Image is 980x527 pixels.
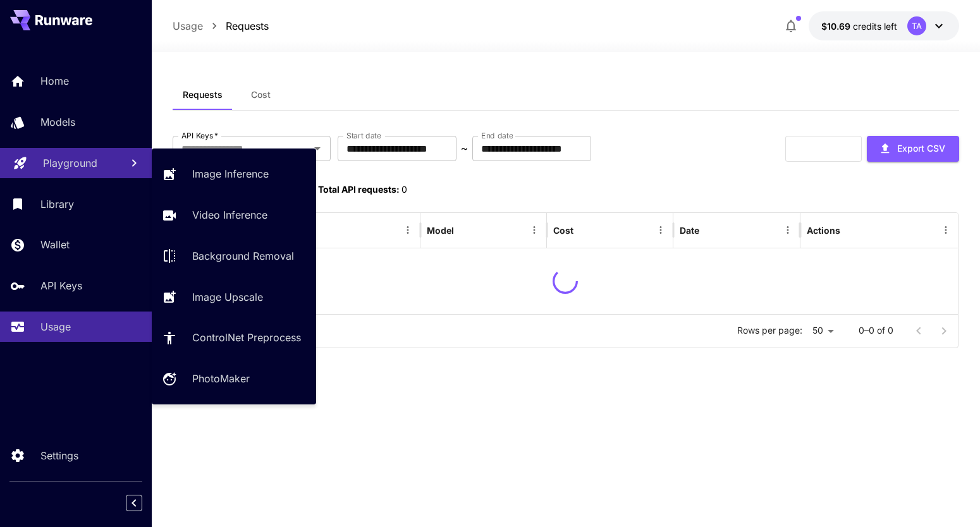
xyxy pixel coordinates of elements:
[907,16,926,35] div: TA
[461,141,468,156] p: ~
[737,324,802,337] p: Rows per page:
[173,18,203,33] p: Usage
[481,130,513,141] label: End date
[192,330,301,345] p: ControlNet Preprocess
[553,225,573,236] div: Cost
[853,21,897,32] span: credits left
[401,184,407,195] span: 0
[807,322,838,340] div: 50
[126,495,142,511] button: Collapse sidebar
[346,130,381,141] label: Start date
[809,11,959,40] button: $10.69212
[152,200,316,231] a: Video Inference
[937,221,955,239] button: Menu
[525,221,543,239] button: Menu
[821,21,853,32] span: $10.69
[226,18,269,33] p: Requests
[152,159,316,190] a: Image Inference
[807,225,840,236] div: Actions
[152,281,316,312] a: Image Upscale
[173,18,269,33] nav: breadcrumb
[40,319,71,334] p: Usage
[192,289,263,305] p: Image Upscale
[427,225,454,236] div: Model
[318,184,400,195] span: Total API requests:
[192,248,294,263] p: Background Removal
[399,221,417,239] button: Menu
[152,322,316,353] a: ControlNet Preprocess
[183,89,223,100] span: Requests
[575,221,592,239] button: Sort
[40,278,82,293] p: API Keys
[192,371,250,386] p: PhotoMaker
[192,207,267,222] p: Video Inference
[821,20,897,33] div: $10.69212
[152,241,316,272] a: Background Removal
[867,136,959,162] button: Export CSV
[40,73,69,88] p: Home
[152,363,316,394] a: PhotoMaker
[43,155,97,171] p: Playground
[309,140,326,157] button: Open
[779,221,797,239] button: Menu
[40,114,75,130] p: Models
[701,221,718,239] button: Sort
[652,221,670,239] button: Menu
[135,492,152,514] div: Collapse sidebar
[680,225,699,236] div: Date
[40,448,78,463] p: Settings
[192,166,269,181] p: Image Inference
[40,237,70,252] p: Wallet
[251,89,271,100] span: Cost
[40,197,74,212] p: Library
[181,130,218,141] label: API Keys
[455,221,473,239] button: Sort
[859,324,893,337] p: 0–0 of 0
